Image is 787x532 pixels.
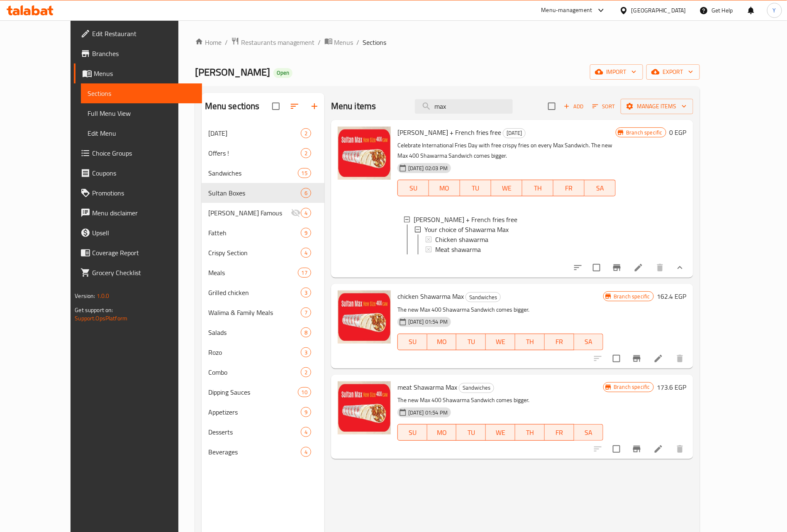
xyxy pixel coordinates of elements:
[631,6,686,15] div: [GEOGRAPHIC_DATA]
[610,293,653,300] span: Branch specific
[208,208,291,218] div: Sultan Ayub Famous
[334,37,353,47] span: Menus
[81,83,202,103] a: Sections
[92,248,195,258] span: Coverage Report
[301,367,311,377] div: items
[456,424,486,441] button: TU
[301,289,311,297] span: 3
[491,180,522,196] button: WE
[208,208,291,218] span: [PERSON_NAME] Famous
[627,101,687,112] span: Manage items
[301,408,311,416] span: 9
[285,96,305,116] span: Sort sections
[338,127,391,180] img: Max shawarma + French fries free
[208,128,301,138] span: [DATE]
[208,387,298,397] span: Dipping Sauces
[75,290,95,301] span: Version:
[653,67,693,77] span: export
[338,381,391,434] img: meat Shawarma Max
[301,228,311,238] div: items
[588,259,605,276] span: Select to update
[460,427,482,439] span: TU
[324,37,353,48] a: Menus
[291,208,301,218] svg: Inactive section
[298,388,311,396] span: 10
[459,383,494,393] span: Sandwiches
[397,334,427,350] button: SU
[486,424,515,441] button: WE
[574,334,604,350] button: SA
[225,37,228,47] li: /
[301,307,311,317] div: items
[298,168,311,178] div: items
[670,439,690,459] button: delete
[273,69,292,76] span: Open
[208,168,298,178] span: Sandwiches
[489,336,512,348] span: WE
[208,367,301,377] span: Combo
[75,313,127,324] a: Support.OpsPlatform
[670,258,690,278] button: show more
[621,99,693,114] button: Manage items
[74,143,202,163] a: Choice Groups
[301,329,311,337] span: 8
[608,350,625,367] span: Select to update
[74,203,202,223] a: Menu disclaimer
[568,258,588,278] button: sort-choices
[301,428,311,436] span: 4
[202,402,324,422] div: Appetizers9
[74,223,202,243] a: Upsell
[623,129,665,137] span: Branch specific
[405,164,451,172] span: [DATE] 02:03 PM
[202,342,324,362] div: Rozo3
[427,424,457,441] button: MO
[301,229,311,237] span: 9
[515,424,545,441] button: TH
[241,37,315,47] span: Restaurants management
[231,37,315,48] a: Restaurants management
[301,448,311,456] span: 4
[208,327,301,337] span: Salads
[431,336,453,348] span: MO
[301,368,311,376] span: 2
[301,288,311,298] div: items
[633,263,643,273] a: Edit menu item
[597,67,636,77] span: import
[202,203,324,223] div: [PERSON_NAME] Famous4
[670,349,690,368] button: delete
[202,243,324,263] div: Crispy Section4
[74,243,202,263] a: Coverage Report
[301,149,311,157] span: 2
[74,263,202,283] a: Grocery Checklist
[208,148,301,158] span: Offers !
[401,182,426,194] span: SU
[397,180,429,196] button: SU
[435,244,481,254] span: Meat shawarma
[577,336,600,348] span: SA
[94,68,195,78] span: Menus
[301,188,311,198] div: items
[653,444,663,454] a: Edit menu item
[208,427,301,437] span: Desserts
[301,447,311,457] div: items
[465,292,501,302] div: Sandwiches
[563,102,585,111] span: Add
[301,148,311,158] div: items
[557,182,581,194] span: FR
[81,103,202,123] a: Full Menu View
[195,37,700,48] nav: breadcrumb
[208,248,301,258] span: Crispy Section
[429,180,460,196] button: MO
[202,283,324,303] div: Grilled chicken3
[305,96,324,116] button: Add section
[202,322,324,342] div: Salads8
[208,268,298,278] div: Meals
[301,189,311,197] span: 6
[675,263,685,273] svg: Show Choices
[503,128,525,138] span: [DATE]
[301,128,311,138] div: items
[301,427,311,437] div: items
[74,24,202,44] a: Edit Restaurant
